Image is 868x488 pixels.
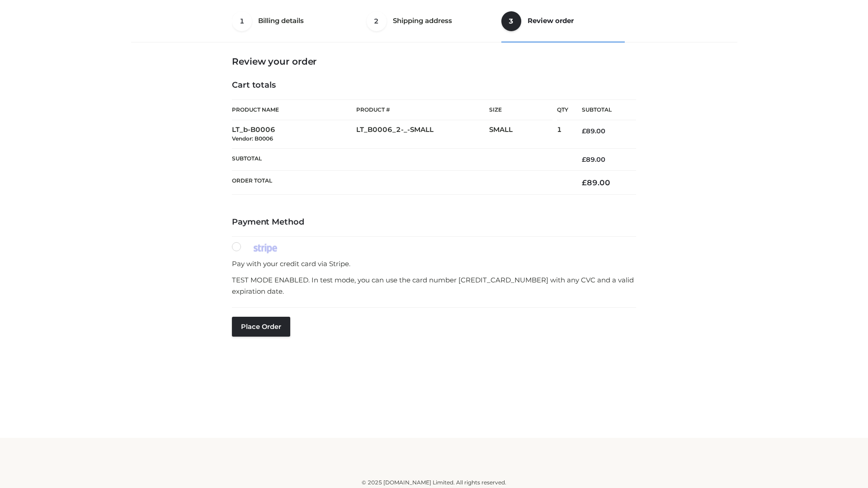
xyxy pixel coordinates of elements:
[557,99,568,120] th: Qty
[568,100,636,120] th: Subtotal
[232,217,636,227] h4: Payment Method
[232,274,636,297] p: TEST MODE ENABLED. In test mode, you can use the card number [CREDIT_CARD_NUMBER] with any CVC an...
[232,120,356,149] td: LT_b-B0006
[489,120,557,149] td: SMALL
[232,80,636,90] h4: Cart totals
[557,120,568,149] td: 1
[232,258,636,270] p: Pay with your credit card via Stripe.
[232,148,568,170] th: Subtotal
[134,478,734,487] div: © 2025 [DOMAIN_NAME] Limited. All rights reserved.
[232,171,568,195] th: Order Total
[232,135,273,142] small: Vendor: B0006
[582,155,586,164] span: £
[582,155,605,164] bdi: 89.00
[582,178,610,187] bdi: 89.00
[489,100,552,120] th: Size
[232,56,636,67] h3: Review your order
[356,120,489,149] td: LT_B0006_2-_-SMALL
[356,99,489,120] th: Product #
[582,127,605,135] bdi: 89.00
[582,127,586,135] span: £
[232,317,290,337] button: Place order
[232,99,356,120] th: Product Name
[582,178,587,187] span: £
